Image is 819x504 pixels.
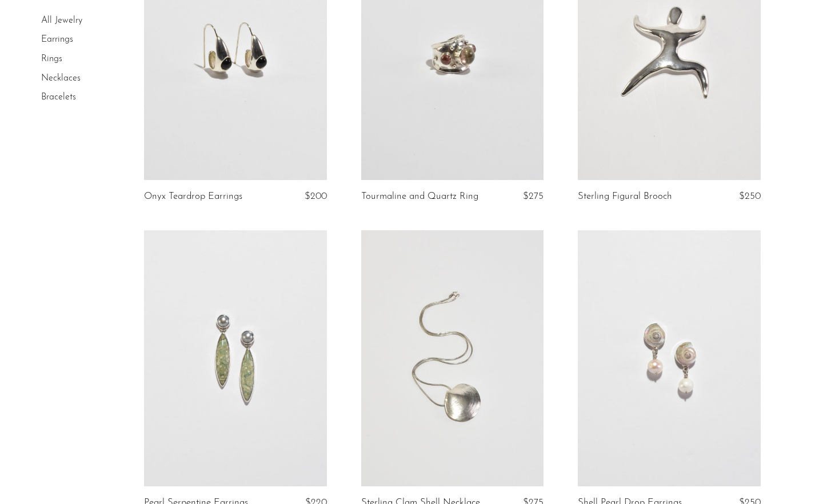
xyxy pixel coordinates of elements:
[41,74,81,83] a: Necklaces
[305,191,327,201] span: $200
[739,191,761,201] span: $250
[41,54,62,63] a: Rings
[144,191,242,202] a: Onyx Teardrop Earrings
[41,93,76,102] a: Bracelets
[41,35,73,45] a: Earrings
[523,191,544,201] span: $275
[361,191,478,202] a: Tourmaline and Quartz Ring
[41,16,82,25] a: All Jewelry
[578,191,672,202] a: Sterling Figural Brooch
